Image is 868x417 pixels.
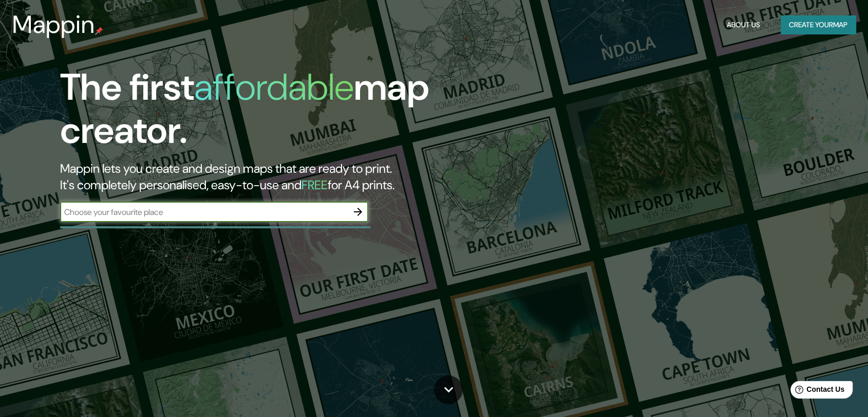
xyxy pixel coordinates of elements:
[60,206,348,218] input: Choose your favourite place
[194,63,354,111] h1: affordable
[781,15,856,34] button: Create yourmap
[60,160,494,193] h2: Mappin lets you create and design maps that are ready to print. It's completely personalised, eas...
[723,15,764,34] button: About Us
[777,377,857,406] iframe: Help widget launcher
[12,10,95,39] h3: Mappin
[60,66,494,160] h1: The first map creator.
[301,177,328,193] h5: FREE
[95,27,103,35] img: mappin-pin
